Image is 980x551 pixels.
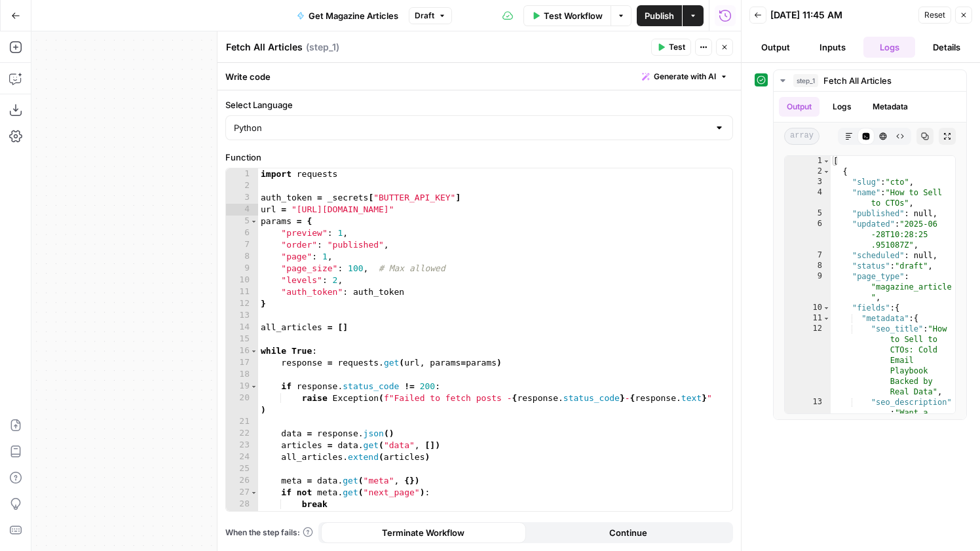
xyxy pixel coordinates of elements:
button: Output [749,37,801,58]
button: Output [779,97,820,117]
button: Get Magazine Articles [289,5,406,26]
div: 4 [785,187,831,208]
span: Fetch All Articles [823,74,892,87]
div: 23 [226,440,258,451]
div: 24 [226,451,258,463]
button: Draft [409,7,452,24]
div: 5 [785,208,831,219]
button: Inputs [806,37,858,58]
div: 16 [226,345,258,357]
span: Toggle code folding, rows 5 through 12 [250,216,257,227]
div: 9 [785,271,831,303]
span: Terminate Workflow [382,526,464,539]
div: 29 [226,510,258,522]
span: Get Magazine Articles [309,9,398,22]
div: 14 [226,322,258,333]
button: Test Workflow [523,5,611,26]
div: 4 [226,204,258,216]
button: Logs [863,37,915,58]
div: 3 [226,192,258,204]
a: When the step fails: [225,527,313,539]
div: 12 [785,324,831,397]
div: 20 [226,392,258,416]
label: Select Language [225,98,733,111]
span: Draft [415,10,434,22]
div: 8 [785,261,831,271]
button: Details [920,37,972,58]
div: 19 [226,381,258,392]
button: Test [651,39,691,56]
span: Toggle code folding, rows 11 through 75 [823,313,830,324]
button: Logs [825,97,859,117]
span: step_1 [793,74,818,87]
div: 11 [785,313,831,324]
div: 6 [226,227,258,239]
div: 2 [785,166,831,177]
div: 9 [226,263,258,275]
div: 1 [226,168,258,180]
div: Write code [217,63,741,90]
span: Toggle code folding, rows 10 through 170 [823,303,830,313]
button: Generate with AI [637,68,733,85]
span: Toggle code folding, rows 27 through 28 [250,487,257,499]
div: 17 [226,357,258,369]
button: Reset [918,7,951,24]
div: 26 [226,475,258,487]
span: Test [669,41,685,53]
div: 28 [226,499,258,510]
div: 6 [785,219,831,250]
div: 5 [226,216,258,227]
span: Test Workflow [544,9,603,22]
span: Toggle code folding, rows 16 through 30 [250,345,257,357]
span: Publish [645,9,674,22]
label: Function [225,151,733,164]
div: 15 [226,333,258,345]
div: 12 [226,298,258,310]
span: Continue [609,526,647,539]
span: ( step_1 ) [306,41,339,54]
span: Toggle code folding, rows 1 through 33963 [823,156,830,166]
textarea: Fetch All Articles [226,41,303,54]
span: Reset [924,9,945,21]
div: 10 [785,303,831,313]
span: Generate with AI [654,71,716,83]
div: 3 [785,177,831,187]
div: 13 [226,310,258,322]
div: 25 [226,463,258,475]
div: 22 [226,428,258,440]
div: 18 [226,369,258,381]
div: 1 [785,156,831,166]
div: 7 [226,239,258,251]
button: Metadata [865,97,916,117]
div: 10 [226,275,258,286]
div: 7 [785,250,831,261]
span: Toggle code folding, rows 19 through 20 [250,381,257,392]
div: 8 [226,251,258,263]
div: 11 [226,286,258,298]
div: 21 [226,416,258,428]
button: Continue [526,522,731,543]
span: array [784,128,820,145]
div: 27 [226,487,258,499]
input: Python [234,121,709,134]
button: Publish [637,5,682,26]
div: 2 [226,180,258,192]
span: Toggle code folding, rows 2 through 171 [823,166,830,177]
